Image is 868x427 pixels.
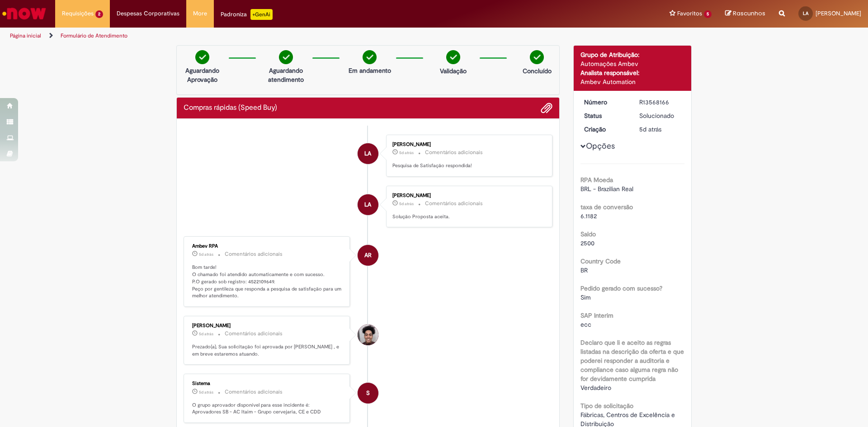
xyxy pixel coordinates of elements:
[199,389,213,395] time: 25/09/2025 17:16:15
[192,264,343,300] p: Bom tarde! O chamado foi atendido automaticamente e com sucesso. P.O gerado sob registro: 4522109...
[184,104,277,112] h2: Compras rápidas (Speed Buy) Histórico de tíquete
[250,9,273,20] p: +GenAi
[358,324,378,345] div: Gabriel Romao De Oliveira
[399,201,414,206] time: 26/09/2025 13:08:45
[577,98,633,107] dt: Número
[541,102,552,114] button: Adicionar anexos
[577,125,633,134] dt: Criação
[580,266,588,274] span: BR
[225,250,283,258] small: Comentários adicionais
[580,59,685,68] div: Automações Ambev
[399,201,414,206] span: 5d atrás
[580,402,633,410] b: Tipo de solicitação
[580,384,611,392] span: Verdadeiro
[62,9,94,18] span: Requisições
[580,50,685,59] div: Grupo de Atribuição:
[580,338,684,383] b: Declaro que li e aceito as regras listadas na descrição da oferta e que poderei responder a audit...
[639,125,661,133] span: 5d atrás
[580,293,591,301] span: Sim
[358,383,378,404] div: System
[580,212,597,220] span: 6.1182
[192,323,343,328] div: [PERSON_NAME]
[392,142,543,147] div: [PERSON_NAME]
[580,311,613,319] b: SAP Interim
[225,388,283,396] small: Comentários adicionais
[704,10,712,18] span: 5
[363,50,377,64] img: check-circle-green.png
[1,5,47,23] img: ServiceNow
[199,331,213,337] span: 5d atrás
[199,389,213,395] span: 5d atrás
[440,66,467,75] p: Validação
[7,28,572,44] ul: Trilhas de página
[580,257,621,265] b: Country Code
[580,230,596,238] b: Saldo
[677,9,702,18] span: Favoritos
[180,66,224,84] p: Aguardando Aprovação
[446,50,460,64] img: check-circle-green.png
[580,203,633,211] b: taxa de conversão
[725,9,765,18] a: Rascunhos
[580,284,662,292] b: Pedido gerado com sucesso?
[577,111,633,120] dt: Status
[733,9,765,18] span: Rascunhos
[366,382,370,404] span: S
[580,320,591,328] span: ecc
[199,252,213,257] span: 5d atrás
[358,245,378,266] div: Ambev RPA
[192,244,343,249] div: Ambev RPA
[192,402,343,416] p: O grupo aprovador disponível para esse incidente é: Aprovadores SB - AC Itaim - Grupo cervejaria,...
[264,66,308,84] p: Aguardando atendimento
[364,194,371,216] span: LA
[399,150,414,155] span: 5d atrás
[580,77,685,86] div: Ambev Automation
[279,50,293,64] img: check-circle-green.png
[10,32,41,39] a: Página inicial
[199,331,213,337] time: 26/09/2025 12:15:56
[580,185,633,193] span: BRL - Brazilian Real
[580,176,613,184] b: RPA Moeda
[358,194,378,215] div: Liliana Almeida
[639,125,681,134] div: 25/09/2025 17:16:00
[639,98,681,107] div: R13568166
[530,50,544,64] img: check-circle-green.png
[580,239,594,247] span: 2500
[580,68,685,77] div: Analista responsável:
[95,10,103,18] span: 2
[193,9,207,18] span: More
[639,111,681,120] div: Solucionado
[816,9,861,17] span: [PERSON_NAME]
[392,162,543,169] p: Pesquisa de Satisfação respondida!
[364,244,372,266] span: AR
[358,143,378,164] div: Liliana Almeida
[399,150,414,155] time: 26/09/2025 13:08:58
[425,200,483,207] small: Comentários adicionais
[349,66,391,75] p: Em andamento
[221,9,273,20] div: Padroniza
[117,9,179,18] span: Despesas Corporativas
[225,330,283,338] small: Comentários adicionais
[364,143,371,164] span: LA
[195,50,209,64] img: check-circle-green.png
[192,343,343,357] p: Prezado(a), Sua solicitação foi aprovada por [PERSON_NAME] , e em breve estaremos atuando.
[192,381,343,386] div: Sistema
[392,193,543,198] div: [PERSON_NAME]
[392,213,543,221] p: Solução Proposta aceita.
[803,10,808,16] span: LA
[61,32,127,39] a: Formulário de Atendimento
[523,66,552,75] p: Concluído
[425,149,483,156] small: Comentários adicionais
[199,252,213,257] time: 26/09/2025 12:50:04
